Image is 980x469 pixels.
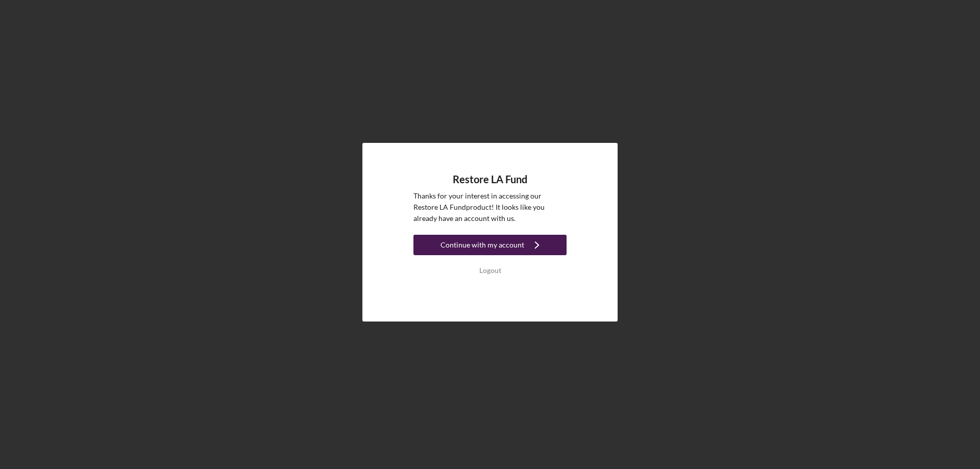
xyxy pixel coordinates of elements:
[413,260,567,281] button: Logout
[440,235,524,255] div: Continue with my account
[413,235,567,255] button: Continue with my account
[479,260,501,281] div: Logout
[413,235,567,258] a: Continue with my account
[453,174,527,185] h4: Restore LA Fund
[413,190,567,225] p: Thanks for your interest in accessing our Restore LA Fund product! It looks like you already have...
